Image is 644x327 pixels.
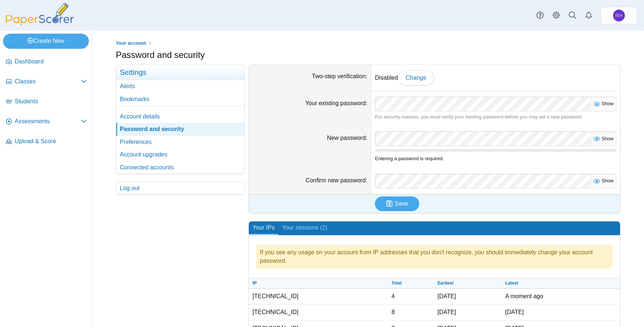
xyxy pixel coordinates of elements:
td: 4 [388,289,434,304]
img: PaperScorer [3,3,77,25]
td: [TECHNICAL_ID] [249,289,388,304]
td: 8 [388,304,434,320]
h3: Settings [116,65,244,80]
a: PaperScorer [3,20,77,27]
a: Alerts [116,80,244,93]
a: Preferences [116,136,244,148]
div: If you see any usage on your account from IP addresses that you don't recognize, you should immed... [256,245,613,269]
a: Your IPs [249,221,278,235]
button: Save [375,196,419,211]
div: For security reasons, you must verify your existing password before you may set a new password. [375,114,616,120]
a: Your sessions (2) [278,221,331,235]
span: Rich Holland [615,13,623,18]
span: Save [395,200,408,207]
time: Oct 29, 2024 at 10:41 AM [438,293,456,299]
time: Oct 6, 2025 at 3:39 PM [505,309,523,315]
th: IP [249,278,388,289]
span: Classes [15,78,81,86]
dd: Disabled [371,65,620,91]
a: Assessments [3,113,90,131]
td: [TECHNICAL_ID] [249,304,388,320]
label: New password [327,135,367,141]
a: Connected accounts [116,161,244,174]
th: Latest [501,278,620,289]
span: Show [599,101,613,106]
a: Upload & Score [3,133,90,151]
span: Your account [116,40,146,46]
a: Account details [116,110,244,123]
span: Show [599,178,613,183]
span: Rich Holland [613,10,625,21]
label: Two-step verification [312,73,367,79]
a: Dashboard [3,53,90,71]
label: Confirm new password [306,177,367,183]
a: Log out [116,182,244,195]
a: Password and security [116,123,244,135]
time: Oct 21, 2024 at 10:58 AM [438,309,456,315]
span: Students [15,97,87,106]
span: Show [599,136,613,141]
a: Rich Holland [601,7,637,24]
th: Earliest [434,278,502,289]
a: Account upgrades [116,148,244,161]
a: Students [3,93,90,111]
span: Change [406,75,427,81]
h1: Password and security [116,49,205,61]
th: Total [388,278,434,289]
time: Oct 13, 2025 at 7:41 AM [505,293,543,299]
a: Your account [114,39,148,48]
a: Change [398,70,434,85]
a: Classes [3,73,90,91]
a: Create New [3,34,89,48]
span: Upload & Score [15,137,87,145]
a: Alerts [581,7,597,24]
a: Bookmarks [116,93,244,106]
span: Entering a password is required. [375,156,443,161]
span: Dashboard [15,58,87,66]
span: Assessments [15,117,81,125]
label: Your existing password [305,100,367,106]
